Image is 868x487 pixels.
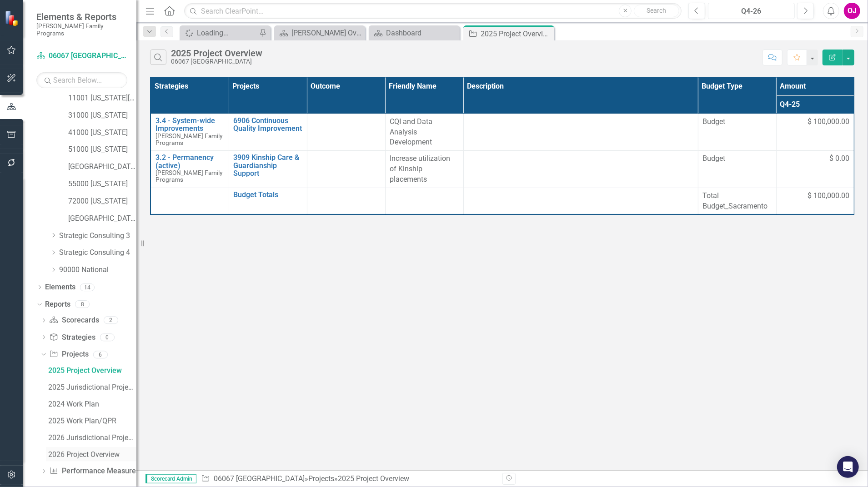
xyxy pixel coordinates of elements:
span: Search [647,7,667,14]
td: Double-Click to Edit [463,151,698,188]
a: Performance Measures [49,466,139,477]
a: 72000 [US_STATE] [68,196,136,207]
input: Search ClearPoint... [184,3,682,19]
div: 06067 [GEOGRAPHIC_DATA] [171,58,262,65]
span: $ 100,000.00 [808,117,849,127]
div: 2025 Project Overview [171,48,262,58]
a: Dashboard [371,27,457,39]
div: 2025 Work Plan/QPR [48,417,136,425]
a: 3.2 - Permanency (active) [156,154,224,169]
td: Double-Click to Edit Right Click for Context Menu [151,151,229,188]
a: 06067 [GEOGRAPHIC_DATA] [214,474,305,483]
button: Search [634,5,679,17]
div: 2025 Jurisdictional Projects Assessment [48,383,136,392]
div: 0 [100,333,115,341]
span: [PERSON_NAME] Family Programs [156,132,222,146]
a: 2024 Work Plan [46,397,136,411]
button: Q4-26 [708,3,795,19]
div: 2025 Project Overview [481,28,552,40]
td: Double-Click to Edit [463,114,698,151]
a: Strategies [49,333,95,343]
div: Q4-26 [711,6,792,17]
a: [GEOGRAPHIC_DATA] [68,214,136,224]
span: CQI and Data Analysis Development [390,117,433,147]
td: Double-Click to Edit [463,188,698,214]
td: Double-Click to Edit Right Click for Context Menu [229,188,307,214]
div: 8 [75,301,90,308]
td: Double-Click to Edit [307,188,385,214]
td: Double-Click to Edit Right Click for Context Menu [151,114,229,151]
td: Double-Click to Edit Right Click for Context Menu [229,151,307,188]
a: Projects [49,349,88,360]
a: 2025 Project Overview [46,363,136,378]
td: Double-Click to Edit [698,151,776,188]
a: 55000 [US_STATE] [68,179,136,189]
span: $ 100,000.00 [808,191,849,201]
td: Double-Click to Edit [307,114,385,151]
a: [PERSON_NAME] Overview [276,27,363,39]
a: 90000 National [59,265,136,275]
a: 06067 [GEOGRAPHIC_DATA] [36,51,127,61]
td: Double-Click to Edit [385,114,463,151]
div: Loading... [197,27,257,39]
div: 14 [80,283,95,291]
div: Open Intercom Messenger [837,456,859,478]
a: 11001 [US_STATE][GEOGRAPHIC_DATA] [68,93,136,104]
a: 31000 [US_STATE] [68,110,136,121]
td: Double-Click to Edit [776,114,854,151]
a: 41000 [US_STATE] [68,128,136,138]
a: 2026 Jurisdictional Projects Assessment [46,430,136,445]
a: Loading... [182,27,257,39]
a: Scorecards [49,315,99,326]
div: 2 [104,317,118,324]
span: [PERSON_NAME] Family Programs [156,169,222,183]
a: 2026 Project Overview [46,447,136,462]
span: Elements & Reports [36,11,127,22]
a: Strategic Consulting 4 [59,248,136,258]
td: Double-Click to Edit [385,188,463,214]
a: Reports [45,299,70,310]
a: 3.4 - System-wide Improvements [156,117,224,133]
div: Dashboard [386,27,457,39]
small: [PERSON_NAME] Family Programs [36,22,127,37]
a: 6906 Continuous Quality Improvement [234,117,302,133]
span: Budget [703,154,772,164]
a: Strategic Consulting 3 [59,231,136,241]
input: Search Below... [36,72,127,88]
span: Scorecard Admin [146,474,196,483]
td: Double-Click to Edit [776,151,854,188]
a: [GEOGRAPHIC_DATA][US_STATE] [68,162,136,172]
div: 2026 Project Overview [48,451,136,459]
button: OJ [844,3,860,19]
a: Projects [308,474,334,483]
td: Double-Click to Edit Right Click for Context Menu [229,114,307,151]
span: Total Budget_Sacramento [703,191,772,212]
td: Double-Click to Edit [385,151,463,188]
span: Increase utilization of Kinship placements [390,154,451,184]
a: 51000 [US_STATE] [68,144,136,155]
td: Double-Click to Edit [698,114,776,151]
a: 2025 Jurisdictional Projects Assessment [46,380,136,394]
a: 3909 Kinship Care & Guardianship Support [234,154,302,178]
div: 2026 Jurisdictional Projects Assessment [48,434,136,442]
a: Elements [45,282,75,293]
div: 2025 Project Overview [338,474,409,483]
a: 2025 Work Plan/QPR [46,413,136,428]
div: » » [201,474,496,484]
div: [PERSON_NAME] Overview [291,27,363,39]
div: 6 [93,351,108,358]
span: Budget [703,117,772,127]
img: ClearPoint Strategy [5,10,20,26]
td: Double-Click to Edit [307,151,385,188]
div: 2025 Project Overview [48,367,136,375]
div: 2024 Work Plan [48,400,136,408]
a: Budget Totals [234,191,302,199]
span: $ 0.00 [829,154,849,164]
